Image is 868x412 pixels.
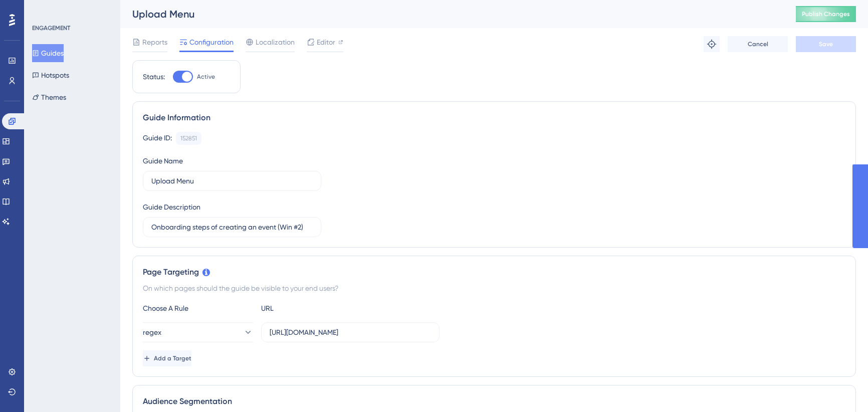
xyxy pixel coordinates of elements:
span: Active [197,73,215,81]
div: Guide Name [143,155,183,167]
button: Hotspots [32,66,69,84]
span: Localization [256,36,295,48]
div: Upload Menu [132,7,771,21]
span: Add a Target [154,354,191,362]
button: Themes [32,88,66,106]
input: yourwebsite.com/path [270,327,431,338]
iframe: UserGuiding AI Assistant Launcher [826,372,856,402]
div: On which pages should the guide be visible to your end users? [143,282,845,294]
button: Add a Target [143,350,191,366]
span: Editor [317,36,335,48]
span: Configuration [189,36,234,48]
input: Type your Guide’s Description here [151,222,313,233]
div: Audience Segmentation [143,395,845,407]
span: Save [819,40,833,48]
button: Cancel [728,36,788,52]
div: Status: [143,71,165,83]
div: Guide ID: [143,132,172,145]
button: Save [796,36,856,52]
div: 152851 [180,134,197,142]
div: URL [261,302,371,314]
input: Type your Guide’s Name here [151,175,313,186]
div: Page Targeting [143,266,845,278]
div: Guide Information [143,112,845,124]
button: Publish Changes [796,6,856,22]
button: regex [143,322,253,342]
span: Reports [142,36,167,48]
div: ENGAGEMENT [32,24,70,32]
div: Choose A Rule [143,302,253,314]
button: Guides [32,44,64,62]
span: Cancel [748,40,768,48]
div: Guide Description [143,201,200,213]
span: regex [143,326,161,338]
